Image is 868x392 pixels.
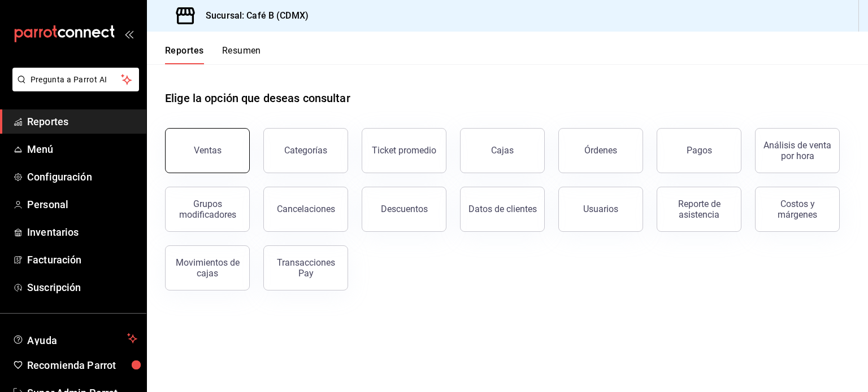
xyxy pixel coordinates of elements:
[27,332,123,345] span: Ayuda
[362,187,446,232] button: Descuentos
[197,9,309,23] h3: Sucursal: Café B (CDMX)
[372,145,436,156] div: Ticket promedio
[165,90,350,107] h1: Elige la opción que deseas consultar
[664,199,734,220] div: Reporte de asistencia
[558,187,643,232] button: Usuarios
[165,45,204,64] button: Reportes
[165,187,250,232] button: Grupos modificadores
[12,68,139,91] button: Pregunta a Parrot AI
[762,140,832,161] div: Análisis de venta por hora
[27,197,137,212] span: Personal
[657,128,741,173] button: Pagos
[172,199,242,220] div: Grupos modificadores
[558,128,643,173] button: Órdenes
[263,187,348,232] button: Cancelaciones
[27,114,137,129] span: Reportes
[491,145,514,156] div: Cajas
[27,224,137,240] span: Inventarios
[687,145,712,156] div: Pagos
[460,128,545,173] button: Cajas
[263,245,348,290] button: Transacciones Pay
[263,128,348,173] button: Categorías
[165,45,261,64] div: navigation tabs
[755,187,840,232] button: Costos y márgenes
[31,74,121,86] span: Pregunta a Parrot AI
[27,358,137,373] span: Recomienda Parrot
[583,204,618,214] div: Usuarios
[271,257,341,279] div: Transacciones Pay
[762,199,832,220] div: Costos y márgenes
[165,245,250,290] button: Movimientos de cajas
[284,145,327,156] div: Categorías
[172,257,242,279] div: Movimientos de cajas
[362,128,446,173] button: Ticket promedio
[27,280,137,295] span: Suscripción
[381,204,428,214] div: Descuentos
[468,204,537,214] div: Datos de clientes
[584,145,617,156] div: Órdenes
[460,187,545,232] button: Datos de clientes
[27,169,137,184] span: Configuración
[657,187,741,232] button: Reporte de asistencia
[27,252,137,267] span: Facturación
[124,29,133,38] button: open_drawer_menu
[8,82,139,94] a: Pregunta a Parrot AI
[222,45,261,64] button: Resumen
[194,145,222,156] div: Ventas
[277,204,335,214] div: Cancelaciones
[755,128,840,173] button: Análisis de venta por hora
[165,128,250,173] button: Ventas
[27,142,137,157] span: Menú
